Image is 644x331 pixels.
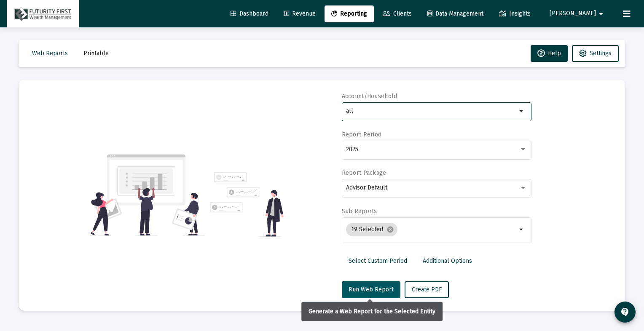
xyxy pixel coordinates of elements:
[13,5,72,22] img: Dashboard
[32,50,68,57] span: Web Reports
[550,10,596,17] span: [PERSON_NAME]
[284,10,316,17] span: Revenue
[492,5,537,22] a: Insights
[423,257,472,264] span: Additional Options
[342,281,400,298] button: Run Web Report
[349,286,394,293] span: Run Web Report
[349,257,407,264] span: Select Custom Period
[383,10,412,17] span: Clients
[231,10,268,17] span: Dashboard
[412,286,442,293] span: Create PDF
[405,281,449,298] button: Create PDF
[346,108,517,115] input: Search or select an account or household
[89,153,205,237] img: reporting
[596,5,606,22] mat-icon: arrow_drop_down
[531,45,568,62] button: Help
[346,223,397,236] mat-chip: 19 Selected
[342,208,377,215] label: Sub Reports
[77,45,115,62] button: Printable
[346,184,387,191] span: Advisor Default
[325,5,374,22] a: Reporting
[517,224,527,235] mat-icon: arrow_drop_down
[620,307,630,317] mat-icon: contact_support
[346,221,517,238] mat-chip-list: Selection
[342,93,397,100] label: Account/Household
[499,10,531,17] span: Insights
[277,5,322,22] a: Revenue
[572,45,619,62] button: Settings
[386,226,394,233] mat-icon: cancel
[342,169,386,176] label: Report Package
[83,50,109,57] span: Printable
[537,50,561,57] span: Help
[427,10,483,17] span: Data Management
[210,172,284,237] img: reporting-alt
[224,5,275,22] a: Dashboard
[590,50,612,57] span: Settings
[539,5,616,22] button: [PERSON_NAME]
[421,5,490,22] a: Data Management
[331,10,367,17] span: Reporting
[376,5,419,22] a: Clients
[25,45,75,62] button: Web Reports
[517,106,527,116] mat-icon: arrow_drop_down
